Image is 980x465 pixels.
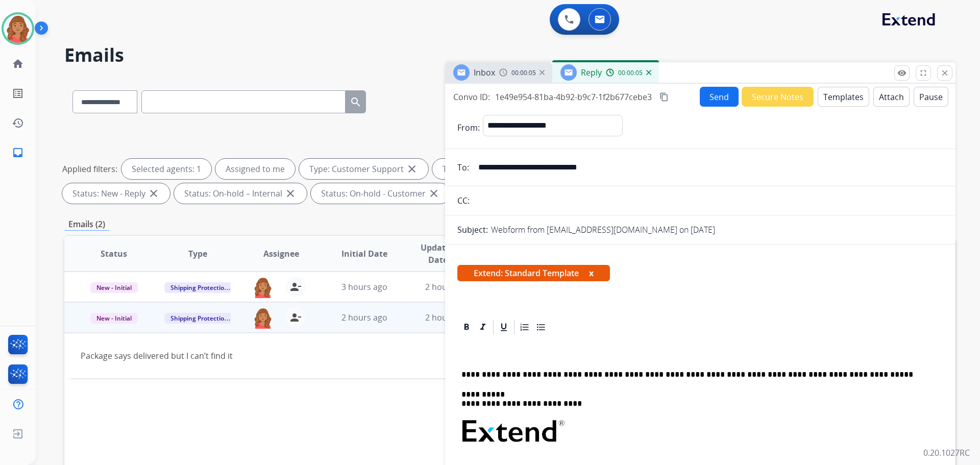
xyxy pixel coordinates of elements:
mat-icon: remove_red_eye [897,68,906,78]
div: Status: On-hold – Internal [174,183,307,204]
p: Emails (2) [64,218,109,231]
span: New - Initial [90,282,138,293]
img: agent-avatar [253,277,273,298]
span: 2 hours ago [425,281,471,292]
span: Status [101,248,127,260]
span: 00:00:05 [618,69,643,77]
p: To: [457,161,469,174]
mat-icon: fullscreen [919,68,928,78]
span: Shipping Protection [164,282,234,293]
span: Assignee [263,248,299,260]
span: Shipping Protection [164,313,234,324]
mat-icon: list_alt [12,87,24,100]
mat-icon: person_remove [289,281,302,293]
p: Webform from [EMAIL_ADDRESS][DOMAIN_NAME] on [DATE] [491,224,715,236]
img: agent-avatar [253,307,273,329]
p: CC: [457,194,470,207]
span: 2 hours ago [425,312,471,323]
span: 2 hours ago [341,312,387,323]
mat-icon: search [350,96,362,108]
span: 3 hours ago [341,281,387,292]
span: Initial Date [341,248,387,260]
div: Underline [496,320,511,335]
mat-icon: close [428,187,440,200]
mat-icon: inbox [12,146,24,159]
button: Secure Notes [742,87,814,107]
div: Bullet List [533,320,549,335]
div: Type: Customer Support [299,159,428,179]
p: From: [457,121,480,134]
button: x [589,267,594,279]
span: Extend: Standard Template [457,265,610,281]
p: Subject: [457,224,488,236]
span: Inbox [474,67,495,78]
div: Status: New - Reply [62,183,170,204]
p: 0.20.1027RC [923,447,970,459]
div: Status: On-hold - Customer [311,183,450,204]
span: 1e49e954-81ba-4b92-b9c7-1f2b677cebe3 [495,91,652,103]
div: Package says delivered but I can’t find it [81,350,772,362]
button: Attach [873,87,910,107]
div: Italic [475,320,491,335]
button: Templates [818,87,869,107]
mat-icon: close [148,187,160,200]
div: Type: Shipping Protection [432,159,566,179]
button: Send [700,87,739,107]
mat-icon: close [406,163,418,175]
div: Ordered List [517,320,532,335]
mat-icon: history [12,117,24,129]
mat-icon: person_remove [289,311,302,324]
span: 00:00:05 [511,69,536,77]
div: Bold [459,320,474,335]
mat-icon: close [940,68,949,78]
span: Reply [581,67,602,78]
h2: Emails [64,45,955,65]
p: Convo ID: [453,91,490,103]
button: Pause [914,87,948,107]
img: avatar [4,14,32,43]
mat-icon: content_copy [659,92,669,102]
div: Selected agents: 1 [121,159,211,179]
mat-icon: close [284,187,297,200]
span: Updated Date [415,241,461,266]
span: Type [188,248,207,260]
div: Assigned to me [215,159,295,179]
p: Applied filters: [62,163,117,175]
mat-icon: home [12,58,24,70]
span: New - Initial [90,313,138,324]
